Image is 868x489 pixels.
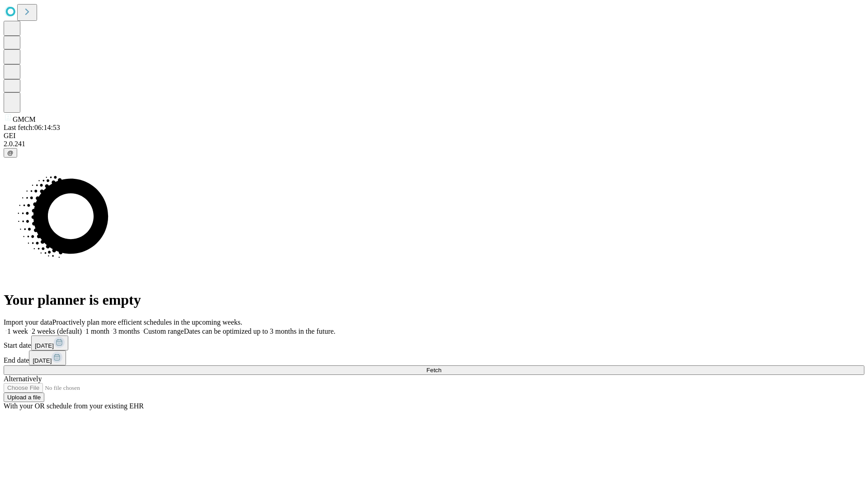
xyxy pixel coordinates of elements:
[35,342,54,349] span: [DATE]
[4,375,42,383] span: Alternatively
[4,318,52,326] span: Import your data
[52,318,242,326] span: Proactively plan more efficient schedules in the upcoming weeks.
[31,336,68,350] button: [DATE]
[85,327,109,335] span: 1 month
[4,132,864,140] div: GEI
[4,336,864,350] div: Start date
[113,327,140,335] span: 3 months
[13,115,36,123] span: GMCM
[29,350,66,365] button: [DATE]
[4,402,144,410] span: With your OR schedule from your existing EHR
[184,327,335,335] span: Dates can be optimized up to 3 months in the future.
[4,350,864,365] div: End date
[143,327,184,335] span: Custom range
[7,327,28,335] span: 1 week
[7,149,14,156] span: @
[426,367,441,374] span: Fetch
[4,365,864,375] button: Fetch
[4,292,864,308] h1: Your planner is empty
[4,393,44,402] button: Upload a file
[33,357,52,364] span: [DATE]
[4,148,17,158] button: @
[4,140,864,148] div: 2.0.241
[32,327,82,335] span: 2 weeks (default)
[4,124,60,131] span: Last fetch: 06:14:53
